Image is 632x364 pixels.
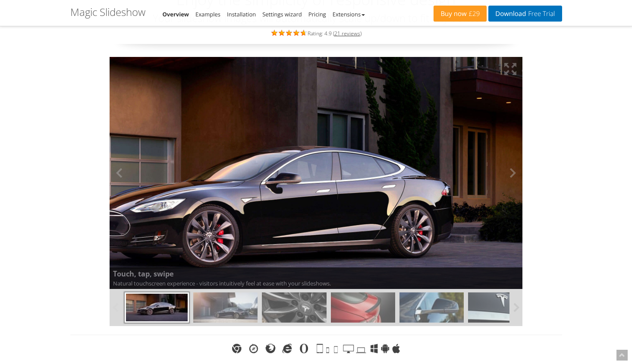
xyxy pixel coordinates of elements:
[526,10,555,17] span: Free Trial
[195,10,220,18] a: Examples
[110,267,523,289] span: Natural touchscreen experience - visitors intuitively feel at ease with your slideshows.
[434,6,487,22] a: Buy now£29
[113,269,519,279] b: Touch, tap, swipe
[70,6,145,18] h1: Magic Slideshow
[334,30,360,37] a: 21 reviews
[193,292,258,323] img: models-02.jpg
[333,10,365,18] a: Extensions
[262,292,326,323] img: models-03.jpg
[468,292,532,323] img: models-07.jpg
[163,10,189,18] a: Overview
[308,10,326,18] a: Pricing
[488,6,562,22] a: DownloadFree Trial
[27,57,522,336] img: Touch, tap, swipe
[331,292,395,323] img: models-04.jpg
[70,28,562,38] div: Rating: 4.9 ( )
[399,292,464,323] img: models-06.jpg
[317,344,400,353] img: Tablet, phone, smartphone, desktop, laptop, Windows, Android, iOS
[227,10,256,18] a: Installation
[467,10,480,17] span: £29
[232,344,308,353] img: Chrome, Safari, Firefox, MS Edge, IE, Opera
[262,10,302,18] a: Settings wizard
